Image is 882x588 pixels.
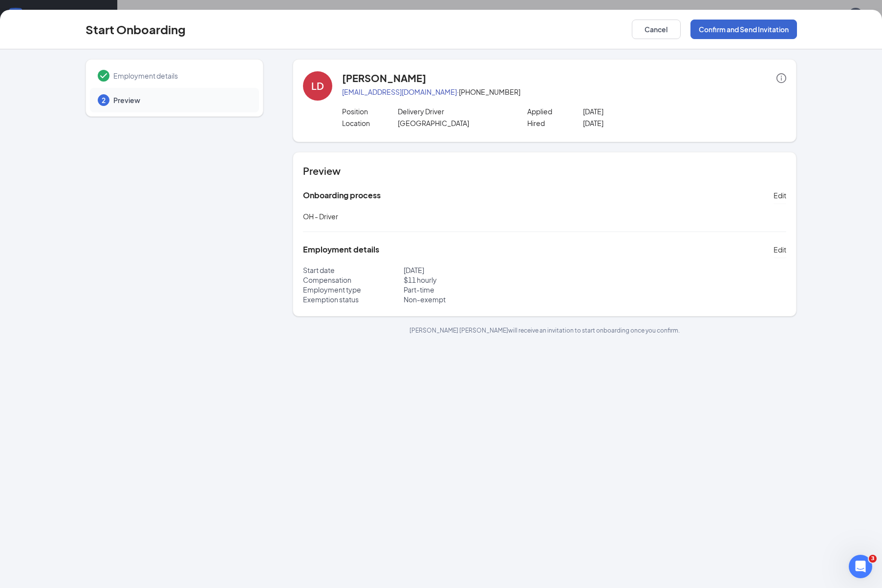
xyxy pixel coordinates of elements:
p: Location [342,118,398,128]
span: Employment details [113,71,249,81]
p: $ 11 hourly [404,275,545,285]
span: 3 [869,555,877,563]
p: Hired [527,118,583,128]
p: Delivery Driver [398,106,509,116]
p: · [PHONE_NUMBER] [342,87,786,97]
button: Cancel [632,20,681,39]
span: Edit [774,190,786,200]
p: Applied [527,106,583,116]
svg: Checkmark [98,70,109,82]
p: Non-exempt [404,294,545,304]
h3: Start Onboarding [86,21,186,38]
p: Employment type [303,285,404,294]
p: Part-time [404,285,545,294]
button: Confirm and Send Invitation [690,20,797,39]
iframe: Intercom live chat [849,555,872,578]
p: Compensation [303,275,404,285]
h4: [PERSON_NAME] [342,71,426,85]
span: Edit [774,245,786,254]
p: Exemption status [303,294,404,304]
p: [DATE] [583,118,694,128]
button: Edit [774,188,786,203]
p: Position [342,106,398,116]
p: [DATE] [404,265,545,275]
span: Preview [113,95,249,105]
span: info-circle [776,73,786,83]
h5: Employment details [303,244,379,255]
div: LD [311,79,324,93]
span: OH - Driver [303,212,338,221]
p: [DATE] [583,106,694,116]
p: [GEOGRAPHIC_DATA] [398,118,509,128]
a: [EMAIL_ADDRESS][DOMAIN_NAME] [342,87,457,96]
h5: Onboarding process [303,190,381,201]
span: 2 [102,95,106,105]
button: Edit [774,242,786,257]
p: [PERSON_NAME] [PERSON_NAME] will receive an invitation to start onboarding once you confirm. [293,326,796,335]
p: Start date [303,265,404,275]
h4: Preview [303,164,786,178]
